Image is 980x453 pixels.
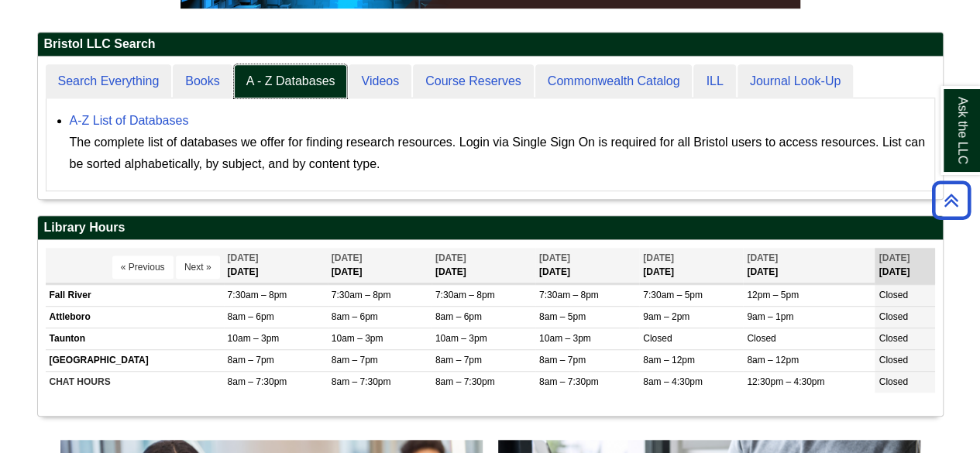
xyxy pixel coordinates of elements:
span: 10am – 3pm [228,333,280,344]
th: [DATE] [224,248,328,283]
span: 8am – 7pm [332,355,378,365]
td: Fall River [46,284,224,306]
span: 10am – 3pm [332,333,383,344]
span: [DATE] [643,252,674,263]
span: Closed [879,376,907,387]
td: Attleboro [46,306,224,328]
a: Books [173,64,232,99]
span: 8am – 7:30pm [332,376,391,387]
span: 8am – 6pm [332,311,378,322]
a: Journal Look-Up [738,64,853,99]
a: ILL [693,64,735,99]
button: « Previous [112,256,174,279]
div: The complete list of databases we offer for finding research resources. Login via Single Sign On ... [70,132,927,175]
a: Search Everything [46,64,172,99]
th: [DATE] [875,248,934,283]
a: A-Z List of Databases [70,114,189,127]
span: 7:30am – 8pm [332,290,391,300]
th: [DATE] [743,248,875,283]
span: 7:30am – 8pm [228,290,287,300]
span: 7:30am – 5pm [643,290,703,300]
button: Next » [176,256,220,279]
h2: Library Hours [38,216,943,240]
span: Closed [747,333,775,344]
td: [GEOGRAPHIC_DATA] [46,350,224,372]
th: [DATE] [328,248,432,283]
span: 7:30am – 8pm [435,290,495,300]
span: 8am – 7pm [435,355,482,365]
a: A - Z Databases [234,64,348,99]
h2: Bristol LLC Search [38,33,943,57]
span: 7:30am – 8pm [539,290,599,300]
span: 10am – 3pm [435,333,487,344]
span: [DATE] [747,252,778,263]
th: [DATE] [535,248,639,283]
span: [DATE] [228,252,259,263]
span: [DATE] [539,252,570,263]
th: [DATE] [432,248,535,283]
th: [DATE] [639,248,743,283]
span: 9am – 2pm [643,311,689,322]
span: 8am – 7:30pm [539,376,599,387]
span: 8am – 7:30pm [435,376,495,387]
span: 8am – 12pm [747,355,799,365]
td: CHAT HOURS [46,372,224,393]
span: [DATE] [879,252,910,263]
span: 12:30pm – 4:30pm [747,376,824,387]
span: Closed [879,333,907,344]
span: Closed [879,290,907,300]
span: 8am – 7:30pm [228,376,287,387]
span: [DATE] [332,252,363,263]
td: Taunton [46,328,224,349]
span: 8am – 6pm [228,311,274,322]
span: 10am – 3pm [539,333,591,344]
a: Back to Top [927,190,976,211]
span: Closed [879,311,907,322]
span: 8am – 12pm [643,355,695,365]
a: Course Reserves [413,64,534,99]
span: Closed [879,355,907,365]
span: 12pm – 5pm [747,290,799,300]
span: 8am – 7pm [539,355,586,365]
span: 9am – 1pm [747,311,793,322]
span: 8am – 5pm [539,311,586,322]
span: 8am – 6pm [435,311,482,322]
span: [DATE] [435,252,466,263]
span: 8am – 4:30pm [643,376,703,387]
a: Videos [349,64,411,99]
a: Commonwealth Catalog [535,64,693,99]
span: 8am – 7pm [228,355,274,365]
span: Closed [643,333,672,344]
